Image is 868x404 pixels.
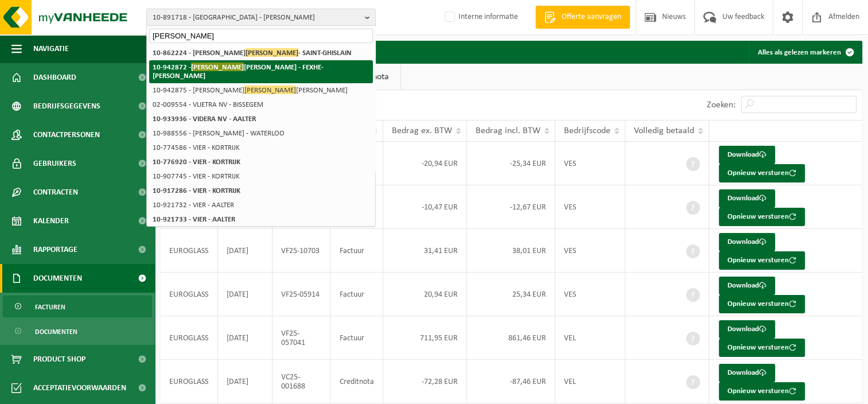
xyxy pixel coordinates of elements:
strong: 10-776920 - VIER - KORTRIJK [153,158,240,166]
strong: 10-933936 - VIDERA NV - AALTER [153,115,256,123]
span: Contactpersonen [33,121,100,149]
td: 861,46 EUR [467,316,555,360]
li: 02-009554 - VLIETRA NV - BISSEGEM [149,98,373,112]
span: [PERSON_NAME] [191,63,244,71]
td: 711,95 EUR [383,316,467,360]
td: [DATE] [218,360,273,403]
span: Rapportage [33,235,77,264]
span: Facturen [35,296,65,318]
a: Download [719,277,775,295]
strong: 10-917286 - VIER - KORTRIJK [153,187,240,195]
li: 10-921732 - VIER - AALTER [149,198,373,212]
li: 10-774586 - VIER - KORTRIJK [149,141,373,155]
input: Zoeken naar gekoppelde vestigingen [149,29,373,43]
span: Documenten [33,264,82,293]
label: Zoeken: [707,100,735,110]
td: EUROGLASS [161,360,218,403]
span: Bedrijfsgegevens [33,92,100,121]
button: Opnieuw versturen [719,339,805,357]
td: -72,28 EUR [383,360,467,403]
span: Volledig betaald [634,126,694,135]
span: Contracten [33,178,78,207]
a: Offerte aanvragen [535,6,630,29]
td: VEL [555,316,625,360]
td: EUROGLASS [161,273,218,316]
label: Interne informatie [442,9,518,26]
a: Download [719,146,775,164]
strong: 10-921733 - VIER - AALTER [153,216,235,223]
span: Kalender [33,207,69,235]
a: Download [719,364,775,382]
td: -10,47 EUR [383,185,467,229]
td: -25,34 EUR [467,142,555,185]
button: Opnieuw versturen [719,251,805,270]
strong: 10-942872 - [PERSON_NAME] - FEXHE-[PERSON_NAME] [153,63,324,80]
li: 10-988556 - [PERSON_NAME] - WATERLOO [149,126,373,141]
a: Download [719,233,775,251]
span: Acceptatievoorwaarden [33,374,126,402]
td: Factuur [330,229,383,273]
span: Product Shop [33,345,85,374]
td: [DATE] [218,273,273,316]
span: [PERSON_NAME] [244,86,296,94]
button: Opnieuw versturen [719,164,805,182]
a: Facturen [3,296,152,317]
td: VF25-057041 [273,316,331,360]
td: VF25-05914 [273,273,331,316]
td: VEL [555,360,625,403]
td: VES [555,185,625,229]
td: -20,94 EUR [383,142,467,185]
button: Opnieuw versturen [719,295,805,313]
td: Factuur [330,316,383,360]
li: 10-907745 - VIER - KORTRIJK [149,169,373,184]
span: Gebruikers [33,149,76,178]
span: Documenten [35,321,77,343]
span: Bedrag incl. BTW [476,126,540,135]
button: Opnieuw versturen [719,382,805,401]
td: EUROGLASS [161,229,218,273]
span: 10-891718 - [GEOGRAPHIC_DATA] - [PERSON_NAME] [153,9,360,26]
td: 25,34 EUR [467,273,555,316]
button: Opnieuw versturen [719,208,805,226]
td: VC25-001688 [273,360,331,403]
button: 10-891718 - [GEOGRAPHIC_DATA] - [PERSON_NAME] [146,9,376,26]
a: Documenten [3,320,152,342]
span: Offerte aanvragen [559,11,624,23]
td: VES [555,229,625,273]
a: Download [719,320,775,339]
td: 20,94 EUR [383,273,467,316]
span: Navigatie [33,34,69,63]
td: Factuur [330,273,383,316]
td: -12,67 EUR [467,185,555,229]
td: -87,46 EUR [467,360,555,403]
td: 31,41 EUR [383,229,467,273]
td: VES [555,142,625,185]
li: 10-942875 - [PERSON_NAME] [PERSON_NAME] [149,83,373,98]
button: Alles als gelezen markeren [749,41,861,64]
td: VES [555,273,625,316]
td: EUROGLASS [161,316,218,360]
td: 38,01 EUR [467,229,555,273]
span: Dashboard [33,63,76,92]
td: Creditnota [330,360,383,403]
td: VF25-10703 [273,229,331,273]
span: [PERSON_NAME] [246,48,298,57]
td: [DATE] [218,229,273,273]
td: [DATE] [218,316,273,360]
strong: 10-862224 - [PERSON_NAME] - SAINT-GHISLAIN [153,48,352,57]
a: Download [719,189,775,208]
span: Bedrijfscode [564,126,610,135]
span: Bedrag ex. BTW [392,126,452,135]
